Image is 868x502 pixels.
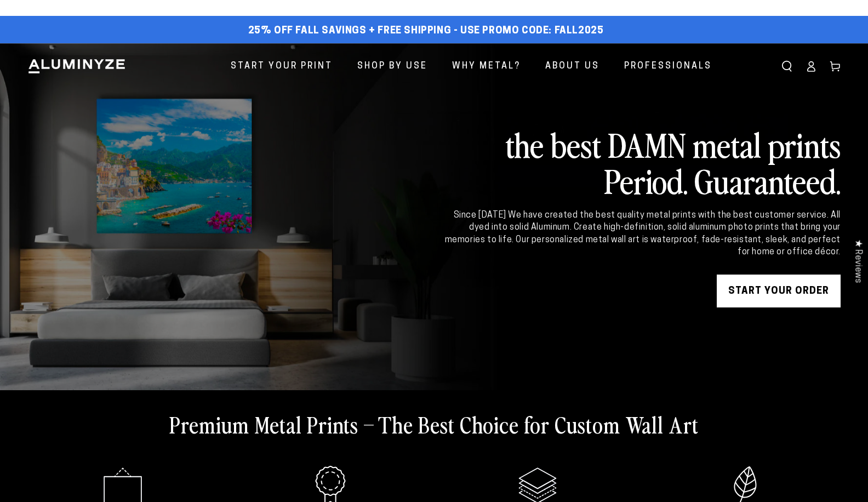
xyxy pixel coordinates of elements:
a: About Us [537,52,608,81]
span: About Us [545,59,599,75]
h2: the best DAMN metal prints Period. Guaranteed. [443,126,841,198]
a: Start Your Print [222,52,341,81]
div: Since [DATE] We have created the best quality metal prints with the best customer service. All dy... [443,209,841,259]
span: 25% off FALL Savings + Free Shipping - Use Promo Code: FALL2025 [248,25,604,37]
span: Professionals [624,59,712,75]
a: START YOUR Order [717,275,841,307]
span: Start Your Print [231,59,333,75]
h2: Premium Metal Prints – The Best Choice for Custom Wall Art [169,410,699,438]
a: Shop By Use [349,52,436,81]
span: Shop By Use [357,59,427,75]
img: Aluminyze [27,58,126,75]
a: Professionals [616,52,720,81]
summary: Search our site [775,54,799,78]
div: Click to open Judge.me floating reviews tab [847,231,868,292]
a: Why Metal? [444,52,529,81]
span: Why Metal? [452,59,521,75]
